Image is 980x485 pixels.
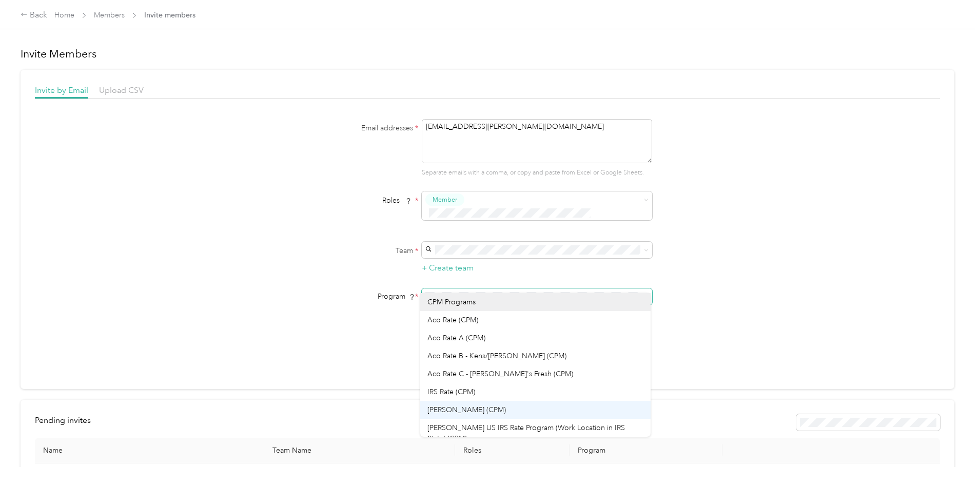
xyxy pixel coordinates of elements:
[35,438,264,463] th: Name
[796,414,940,431] div: Resend all invitations
[99,85,144,95] span: Upload CSV
[35,415,91,425] span: Pending invites
[427,405,506,414] span: [PERSON_NAME] (CPM)
[94,11,125,20] a: Members
[290,123,418,133] label: Email addresses
[420,293,651,311] li: CPM Programs
[427,370,573,378] span: Aco Rate C - [PERSON_NAME]'s Fresh (CPM)
[290,245,418,256] label: Team
[427,334,485,342] span: Aco Rate A (CPM)
[264,438,455,463] th: Team Name
[422,168,652,178] p: Separate emails with a comma, or copy and paste from Excel or Google Sheets.
[35,85,88,95] span: Invite by Email
[923,428,980,485] iframe: Everlance-gr Chat Button Frame
[427,387,475,396] span: IRS Rate (CPM)
[379,192,415,208] span: Roles
[425,193,464,206] button: Member
[21,9,47,22] div: Back
[427,316,478,324] span: Aco Rate (CPM)
[21,47,954,61] h1: Invite Members
[427,423,625,443] span: [PERSON_NAME] US IRS Rate Program (Work Location in IRS State) (CPM)
[427,352,566,360] span: Aco Rate B - Kens/[PERSON_NAME] (CPM)
[144,10,195,21] span: Invite members
[422,262,474,275] button: + Create team
[35,414,98,431] div: left-menu
[422,119,652,163] textarea: [EMAIL_ADDRESS][PERSON_NAME][DOMAIN_NAME]
[290,291,418,302] div: Program
[433,195,457,204] span: Member
[570,438,722,463] th: Program
[35,414,940,431] div: info-bar
[455,438,570,463] th: Roles
[54,11,74,20] a: Home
